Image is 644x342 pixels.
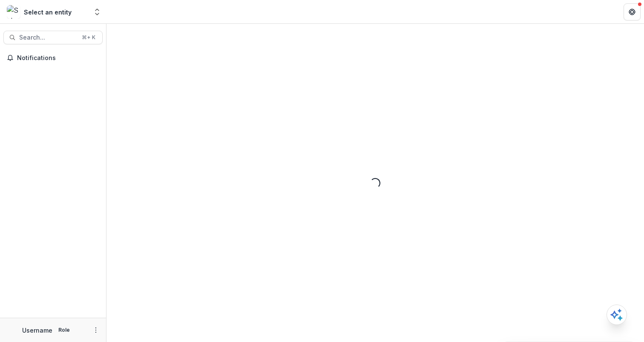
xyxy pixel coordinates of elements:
[22,326,52,335] p: Username
[24,8,72,17] div: Select an entity
[91,3,103,20] button: Open entity switcher
[91,325,101,335] button: More
[607,305,627,325] button: Open AI Assistant
[56,326,72,334] p: Role
[3,31,103,44] button: Search...
[3,51,103,65] button: Notifications
[7,5,20,19] img: Select an entity
[17,55,99,62] span: Notifications
[19,34,77,41] span: Search...
[624,3,641,20] button: Get Help
[80,33,97,42] div: ⌘ + K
